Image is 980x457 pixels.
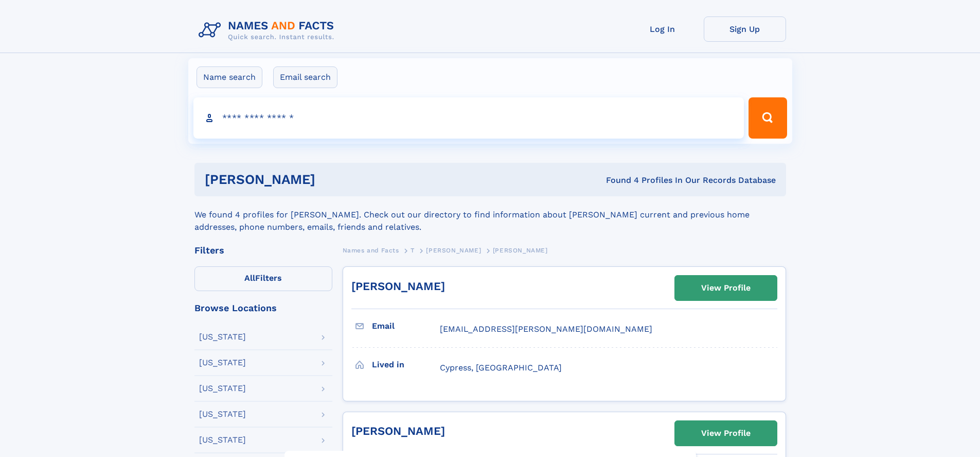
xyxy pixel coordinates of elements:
[372,317,440,335] h3: Email
[749,97,787,139] button: Search Button
[701,276,751,300] div: View Profile
[675,421,777,446] a: View Profile
[675,276,777,300] a: View Profile
[440,363,562,373] span: Cypress, [GEOGRAPHIC_DATA]
[426,244,481,257] a: [PERSON_NAME]
[199,359,246,367] div: [US_STATE]
[411,244,415,257] a: T
[351,280,445,293] a: [PERSON_NAME]
[194,303,332,313] div: Browse Locations
[704,16,786,42] a: Sign Up
[205,173,461,186] h1: [PERSON_NAME]
[426,247,481,254] span: [PERSON_NAME]
[194,266,332,291] label: Filters
[199,410,246,418] div: [US_STATE]
[244,273,255,283] span: All
[199,384,246,393] div: [US_STATE]
[194,16,343,44] img: Logo Names and Facts
[199,436,246,444] div: [US_STATE]
[701,421,751,445] div: View Profile
[194,196,786,233] div: We found 4 profiles for [PERSON_NAME]. Check out our directory to find information about [PERSON_...
[193,97,744,139] input: search input
[372,356,440,374] h3: Lived in
[194,246,332,255] div: Filters
[351,425,445,437] a: [PERSON_NAME]
[493,247,548,254] span: [PERSON_NAME]
[197,66,262,88] label: Name search
[343,244,399,257] a: Names and Facts
[621,16,704,42] a: Log In
[273,66,337,88] label: Email search
[460,175,776,186] div: Found 4 Profiles In Our Records Database
[199,333,246,341] div: [US_STATE]
[440,324,652,334] span: [EMAIL_ADDRESS][PERSON_NAME][DOMAIN_NAME]
[411,247,415,254] span: T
